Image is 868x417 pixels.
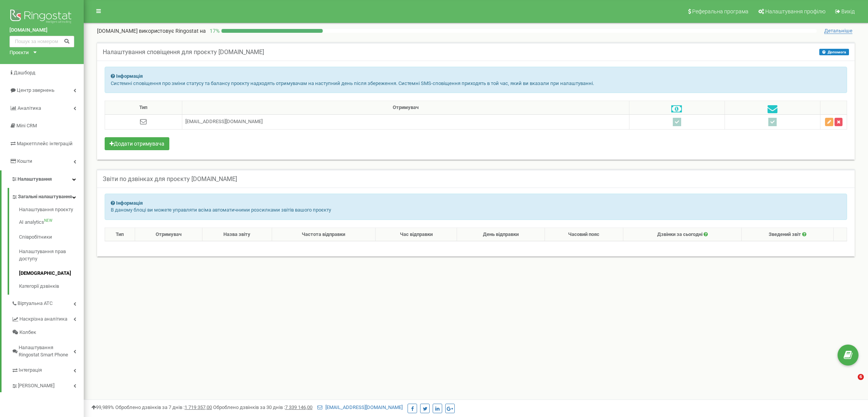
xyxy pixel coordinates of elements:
a: [PERSON_NAME] [11,377,84,393]
a: Категорії дзвінків [19,281,84,290]
span: 99,989% [91,404,114,410]
span: Налаштування [18,176,52,182]
u: 7 339 146,00 [285,404,312,410]
h5: Налаштування сповіщення для проєкту [DOMAIN_NAME] [103,49,264,56]
th: Часовий пояс [545,228,623,241]
a: Інтеграція [11,361,84,377]
span: Аналiтика [18,105,41,111]
a: Налаштування Ringostat Smart Phone [11,339,84,361]
a: Загальні налаштування [11,188,84,204]
a: [EMAIL_ADDRESS][DOMAIN_NAME] [317,404,403,410]
th: Отримувач [135,228,202,241]
span: 6 [858,374,864,380]
a: Колбек [11,326,84,339]
th: Зведений звіт [742,228,833,241]
img: Ringostat logo [10,8,74,27]
th: Дзвінки за сьогодні [623,228,742,241]
span: Налаштування профілю [765,8,825,14]
td: [EMAIL_ADDRESS][DOMAIN_NAME] [182,114,629,129]
span: Віртуальна АТС [18,300,53,307]
strong: Інформація [116,200,143,206]
span: Маркетплейс інтеграцій [17,141,73,146]
span: Центр звернень [17,87,54,93]
u: 1 719 357,00 [185,404,212,410]
span: Налаштування Ringostat Smart Phone [19,344,73,358]
a: AI analyticsNEW [19,215,84,230]
span: [PERSON_NAME] [18,382,54,390]
a: Налаштування проєкту [19,206,84,215]
span: використовує Ringostat на [139,28,206,34]
a: Налаштування [2,170,84,188]
a: [DOMAIN_NAME] [10,27,74,34]
span: Детальніше [824,28,852,34]
span: Mini CRM [16,123,37,128]
th: Частота відправки [272,228,375,241]
a: Наскрізна аналітика [11,310,84,326]
span: Інтеграція [19,367,42,374]
th: Назва звіту [202,228,272,241]
a: Співробітники [19,230,84,245]
h5: Звіти по дзвінках для проєкту [DOMAIN_NAME] [103,176,237,183]
span: Оброблено дзвінків за 30 днів : [213,404,312,410]
span: Вихід [841,8,855,14]
input: Пошук за номером [10,36,74,47]
iframe: Intercom live chat [842,374,860,392]
button: Допомога [819,49,849,55]
p: Системні сповіщення про зміни статусу та балансу проєкту надходять отримувачам на наступний день ... [111,80,841,87]
span: Кошти [17,158,32,164]
span: Реферальна програма [692,8,749,14]
strong: Інформація [116,73,143,79]
a: Віртуальна АТС [11,295,84,310]
p: 17 % [206,27,221,35]
th: День відправки [457,228,545,241]
a: Налаштування прав доступу [19,244,84,266]
span: Наскрізна аналітика [19,316,67,323]
a: [DEMOGRAPHIC_DATA] [19,266,84,281]
th: Час відправки [375,228,457,241]
span: Дашборд [14,70,35,75]
span: Загальні налаштування [18,193,72,200]
th: Отримувач [182,101,629,115]
p: В даному блоці ви можете управляти всіма автоматичними розсилками звітів вашого проєкту [111,207,841,214]
th: Тип [105,228,135,241]
span: Колбек [19,329,36,336]
p: [DOMAIN_NAME] [97,27,206,35]
button: Додати отримувача [105,137,169,150]
th: Тип [105,101,182,115]
div: Проєкти [10,49,29,56]
span: Оброблено дзвінків за 7 днів : [115,404,212,410]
